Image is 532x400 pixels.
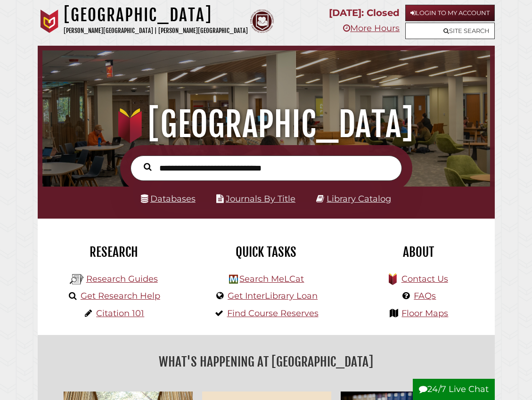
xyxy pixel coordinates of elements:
[141,194,196,204] a: Databases
[38,9,61,33] img: Calvin University
[229,275,238,284] img: Hekman Library Logo
[64,5,248,25] h1: [GEOGRAPHIC_DATA]
[227,308,319,318] a: Find Course Reserves
[405,5,495,21] a: Login to My Account
[197,244,335,260] h2: Quick Tasks
[414,291,436,301] a: FAQs
[405,23,495,39] a: Site Search
[228,291,318,301] a: Get InterLibrary Loan
[81,291,160,301] a: Get Research Help
[70,272,84,286] img: Hekman Library Logo
[343,23,400,33] a: More Hours
[86,274,158,284] a: Research Guides
[327,194,391,204] a: Library Catalog
[139,161,156,173] button: Search
[401,308,448,318] a: Floor Maps
[64,25,248,36] p: [PERSON_NAME][GEOGRAPHIC_DATA] | [PERSON_NAME][GEOGRAPHIC_DATA]
[226,194,295,204] a: Journals By Title
[144,163,152,171] i: Search
[50,104,482,145] h1: [GEOGRAPHIC_DATA]
[401,274,448,284] a: Contact Us
[239,274,304,284] a: Search MeLCat
[45,244,183,260] h2: Research
[45,351,488,373] h2: What's Happening at [GEOGRAPHIC_DATA]
[329,5,400,21] p: [DATE]: Closed
[96,308,144,318] a: Citation 101
[349,244,487,260] h2: About
[250,9,274,33] img: Calvin Theological Seminary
